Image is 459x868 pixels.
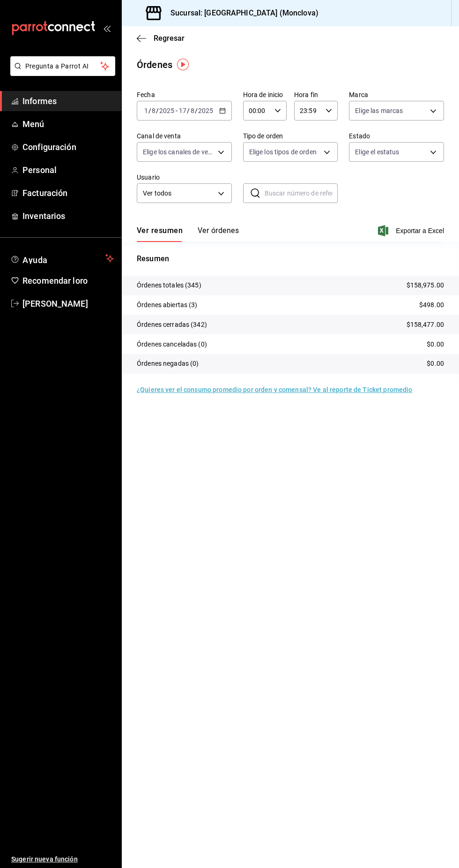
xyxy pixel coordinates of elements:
[137,340,207,348] font: Órdenes canceladas (0)
[159,107,175,114] input: ----
[170,8,318,17] font: Sucursal: [GEOGRAPHIC_DATA] (Monclova)
[407,321,444,328] font: $158,477.00
[137,91,155,98] font: Fecha
[190,107,195,114] input: --
[349,132,370,140] font: Estado
[249,148,317,156] font: Elige los tipos de orden
[154,34,185,43] font: Regresar
[137,321,207,328] font: Órdenes cerradas (342)
[137,226,183,235] font: Ver resumen
[137,226,239,242] div: pestañas de navegación
[407,281,444,289] font: $158,975.00
[137,386,412,393] font: ¿Quieres ver el consumo promedio por orden y comensal? Ve al reporte de Ticket promedio
[137,301,198,309] font: Órdenes abiertas (3)
[156,107,159,114] font: /
[151,107,156,114] input: --
[148,107,151,114] font: /
[427,340,444,348] font: $0.00
[243,132,283,140] font: Tipo de orden
[22,255,48,265] font: Ayuda
[137,174,160,181] font: Usuario
[144,107,148,114] input: --
[243,91,283,98] font: Hora de inicio
[265,184,338,203] input: Buscar número de referencia
[177,59,189,70] img: Marcador de información sobre herramientas
[349,91,368,98] font: Marca
[7,68,115,78] a: Pregunta a Parrot AI
[355,107,403,114] font: Elige las marcas
[137,59,172,70] font: Órdenes
[137,360,199,367] font: Órdenes negadas (0)
[137,254,169,263] font: Resumen
[143,189,171,197] font: Ver todos
[22,188,67,198] font: Facturación
[137,281,201,289] font: Órdenes totales (345)
[22,96,57,106] font: Informes
[380,225,444,236] button: Exportar a Excel
[25,62,89,70] font: Pregunta a Parrot AI
[137,132,181,140] font: Canal de venta
[103,24,111,32] button: abrir_cajón_menú
[22,142,76,152] font: Configuración
[198,226,239,235] font: Ver órdenes
[187,107,190,114] font: /
[176,107,178,114] font: -
[143,148,218,156] font: Elige los canales de venta
[137,34,185,43] button: Regresar
[427,360,444,367] font: $0.00
[22,165,57,175] font: Personal
[178,107,187,114] input: --
[11,855,78,863] font: Sugerir nueva función
[355,148,399,156] font: Elige el estatus
[22,299,88,309] font: [PERSON_NAME]
[396,227,444,234] font: Exportar a Excel
[22,211,65,221] font: Inventarios
[198,107,214,114] input: ----
[22,276,88,286] font: Recomendar loro
[10,56,115,76] button: Pregunta a Parrot AI
[419,301,444,309] font: $498.00
[22,119,44,129] font: Menú
[294,91,318,98] font: Hora fin
[195,107,198,114] font: /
